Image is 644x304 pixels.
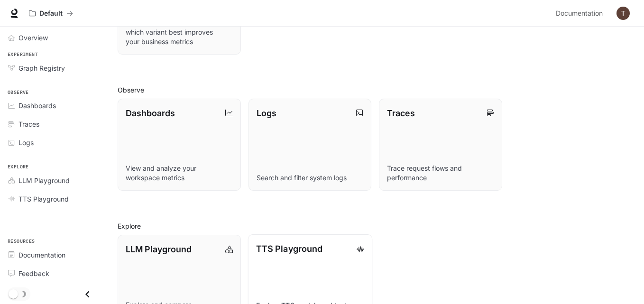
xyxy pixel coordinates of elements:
[4,247,102,263] a: Documentation
[248,99,372,191] a: LogsSearch and filter system logs
[4,29,102,46] a: Overview
[18,119,39,129] span: Traces
[18,138,34,147] span: Logs
[556,8,603,19] span: Documentation
[18,194,69,204] span: TTS Playground
[126,243,192,256] p: LLM Playground
[25,4,77,23] button: All workspaces
[126,164,233,183] p: View and analyze your workspace metrics
[616,7,630,20] img: User avatar
[4,97,102,114] a: Dashboards
[4,116,102,132] a: Traces
[126,18,233,46] p: Run A/B tests and discover which variant best improves your business metrics
[118,99,241,191] a: DashboardsView and analyze your workspace metrics
[77,285,98,304] button: Close drawer
[4,60,102,76] a: Graph Registry
[18,33,48,43] span: Overview
[4,191,102,207] a: TTS Playground
[4,172,102,189] a: LLM Playground
[379,99,502,191] a: TracesTrace request flows and performance
[257,173,364,183] p: Search and filter system logs
[256,242,322,255] p: TTS Playground
[39,9,63,18] p: Default
[4,265,102,282] a: Feedback
[4,134,102,151] a: Logs
[18,63,65,73] span: Graph Registry
[387,164,494,183] p: Trace request flows and performance
[614,4,633,23] button: User avatar
[118,85,633,95] h2: Observe
[387,107,415,120] p: Traces
[18,250,65,260] span: Documentation
[18,175,70,185] span: LLM Playground
[18,101,56,111] span: Dashboards
[257,107,276,120] p: Logs
[18,268,49,278] span: Feedback
[126,107,175,120] p: Dashboards
[118,221,633,231] h2: Explore
[552,4,610,23] a: Documentation
[9,288,18,299] span: Dark mode toggle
